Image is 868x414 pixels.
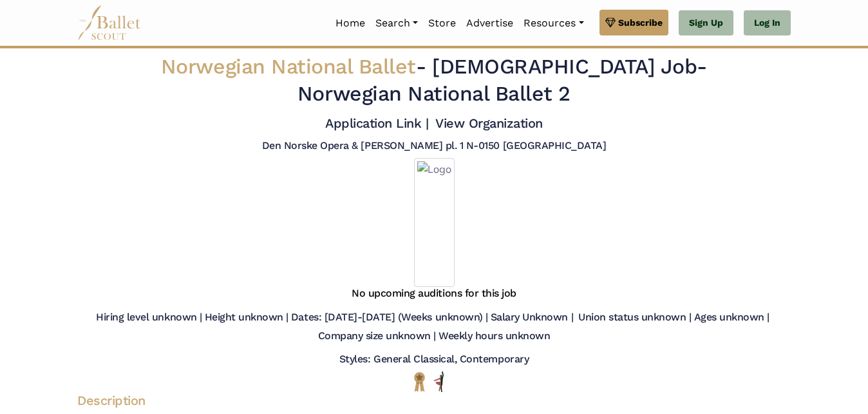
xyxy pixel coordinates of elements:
[439,330,550,343] h5: Weekly hours unknown
[679,10,733,36] a: Sign Up
[67,392,801,409] h4: Description
[578,311,691,324] h5: Union status unknown |
[435,115,543,131] a: View Organization
[491,311,573,324] h5: Salary Unknown |
[414,158,455,287] img: Logo
[291,311,488,324] h5: Dates: [DATE]-[DATE] (Weeks unknown) |
[161,54,416,79] span: Norwegian National Ballet
[423,10,461,37] a: Store
[518,10,589,37] a: Resources
[352,287,516,301] h5: No upcoming auditions for this job
[694,311,769,324] h5: Ages unknown |
[618,15,663,30] span: Subscribe
[262,139,607,153] h5: Den Norske Opera & [PERSON_NAME] pl. 1 N-0150 [GEOGRAPHIC_DATA]
[461,10,518,37] a: Advertise
[370,10,423,37] a: Search
[138,54,730,107] h2: - - Norwegian National Ballet 2
[339,353,529,366] h5: Styles: General Classical, Contemporary
[205,311,288,324] h5: Height unknown |
[599,10,668,35] a: Subscribe
[434,371,444,392] img: All
[330,10,370,37] a: Home
[411,371,428,391] img: National
[96,311,202,324] h5: Hiring level unknown |
[432,54,697,79] span: [DEMOGRAPHIC_DATA] Job
[744,10,791,36] a: Log In
[325,115,428,131] a: Application Link |
[605,15,616,30] img: gem.svg
[318,330,436,343] h5: Company size unknown |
